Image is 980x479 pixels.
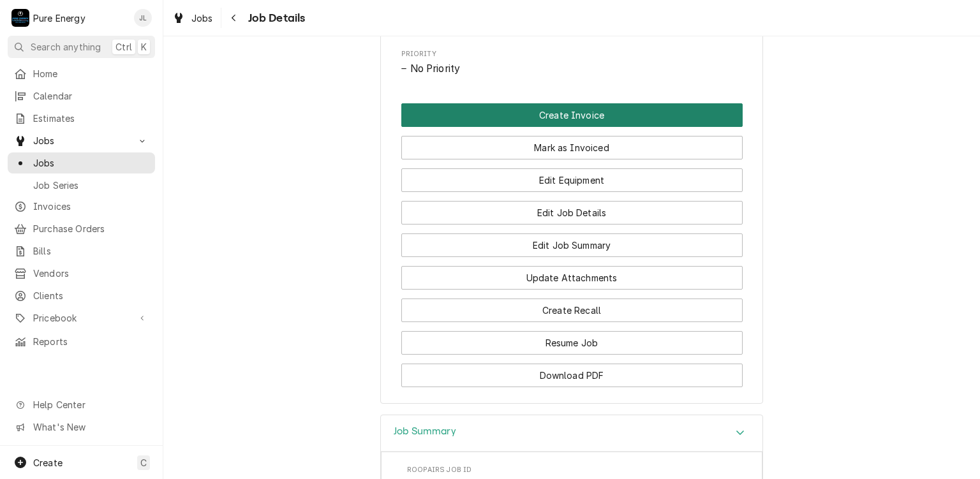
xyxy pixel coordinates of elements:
[33,457,63,468] span: Create
[33,112,149,125] span: Estimates
[8,218,155,239] a: Purchase Orders
[8,152,155,173] a: Jobs
[134,9,152,27] div: JL
[401,103,743,127] div: Button Group Row
[191,11,213,25] span: Jobs
[33,267,149,280] span: Vendors
[8,416,155,438] a: Go to What's New
[8,175,155,196] a: Job Series
[401,355,743,387] div: Button Group Row
[381,415,762,452] button: Accordion Details Expand Trigger
[33,222,149,235] span: Purchase Orders
[31,40,101,54] span: Search anything
[33,11,85,25] div: Pure Energy
[33,311,130,325] span: Pricebook
[8,63,155,84] a: Home
[401,127,743,159] div: Button Group Row
[33,335,149,348] span: Reports
[8,85,155,107] a: Calendar
[8,394,155,415] a: Go to Help Center
[33,420,147,434] span: What's New
[401,168,743,192] button: Edit Equipment
[33,134,130,147] span: Jobs
[401,322,743,355] div: Button Group Row
[134,9,152,27] div: James Linnenkamp's Avatar
[8,36,155,58] button: Search anythingCtrlK
[401,233,743,257] button: Edit Job Summary
[407,465,736,475] span: Roopairs Job ID
[33,398,147,411] span: Help Center
[401,201,743,225] button: Edit Job Details
[401,49,743,77] div: Priority
[401,136,743,159] button: Mark as Invoiced
[244,10,306,27] span: Job Details
[401,192,743,225] div: Button Group Row
[401,290,743,322] div: Button Group Row
[401,225,743,257] div: Button Group Row
[401,103,743,127] button: Create Invoice
[401,266,743,290] button: Update Attachments
[8,130,155,151] a: Go to Jobs
[394,425,456,438] h3: Job Summary
[381,415,762,452] div: Accordion Header
[33,156,149,170] span: Jobs
[8,196,155,217] a: Invoices
[401,364,743,387] button: Download PDF
[167,8,218,29] a: Jobs
[33,200,149,213] span: Invoices
[11,9,29,27] div: P
[401,257,743,290] div: Button Group Row
[33,89,149,103] span: Calendar
[33,244,149,258] span: Bills
[224,8,244,28] button: Navigate back
[401,61,743,77] span: Priority
[401,61,743,77] div: No Priority
[115,40,132,54] span: Ctrl
[401,159,743,192] div: Button Group Row
[8,331,155,352] a: Reports
[8,263,155,284] a: Vendors
[33,179,149,192] span: Job Series
[8,285,155,306] a: Clients
[401,298,743,322] button: Create Recall
[11,9,29,27] div: Pure Energy's Avatar
[401,103,743,387] div: Button Group
[140,456,147,469] span: C
[401,49,743,59] span: Priority
[401,331,743,355] button: Resume Job
[8,240,155,262] a: Bills
[141,40,147,54] span: K
[33,67,149,80] span: Home
[33,289,149,302] span: Clients
[8,307,155,328] a: Go to Pricebook
[8,108,155,129] a: Estimates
